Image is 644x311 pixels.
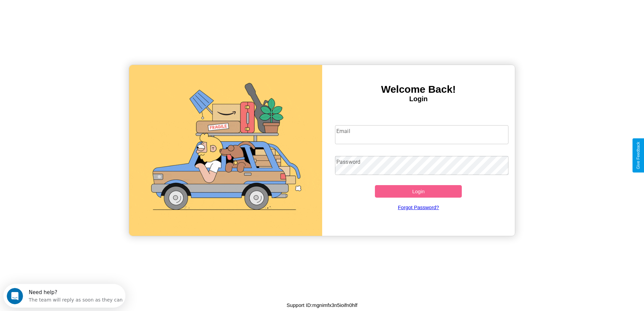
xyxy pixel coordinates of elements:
[322,95,515,103] h4: Login
[322,84,515,95] h3: Welcome Back!
[287,301,357,310] p: Support ID: mgnimfx3n5ioifn0hlf
[636,142,641,169] div: Give Feedback
[3,284,125,308] iframe: Intercom live chat discovery launcher
[3,3,126,21] div: Open Intercom Messenger
[25,11,119,18] div: The team will reply as soon as they can
[129,65,322,236] img: gif
[375,185,462,198] button: Login
[25,6,119,11] div: Need help?
[7,288,23,304] iframe: Intercom live chat
[332,198,505,217] a: Forgot Password?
